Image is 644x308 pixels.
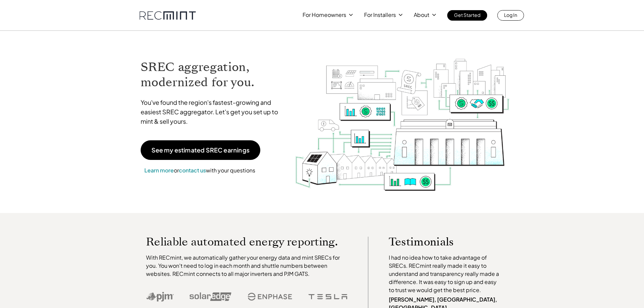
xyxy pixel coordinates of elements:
p: Testimonials [389,237,490,247]
img: RECmint value cycle [294,41,510,193]
p: Reliable automated energy reporting. [146,237,348,247]
p: See my estimated SREC earnings [151,147,249,153]
p: For Installers [364,10,396,20]
p: or with your questions [141,166,259,175]
a: contact us [179,167,206,174]
a: See my estimated SREC earnings [141,140,260,160]
p: I had no idea how to take advantage of SRECs. RECmint really made it easy to understand and trans... [389,254,502,294]
p: For Homeowners [303,10,346,20]
p: With RECmint, we automatically gather your energy data and mint SRECs for you. You won't need to ... [146,254,348,278]
p: About [414,10,429,20]
h1: SREC aggregation, modernized for you. [141,60,285,90]
p: Get Started [454,10,480,20]
a: Learn more [144,167,174,174]
p: You've found the region's fastest-growing and easiest SREC aggregator. Let's get you set up to mi... [141,98,285,126]
a: Get Started [447,10,487,21]
a: Log In [497,10,524,21]
p: Log In [504,10,517,20]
